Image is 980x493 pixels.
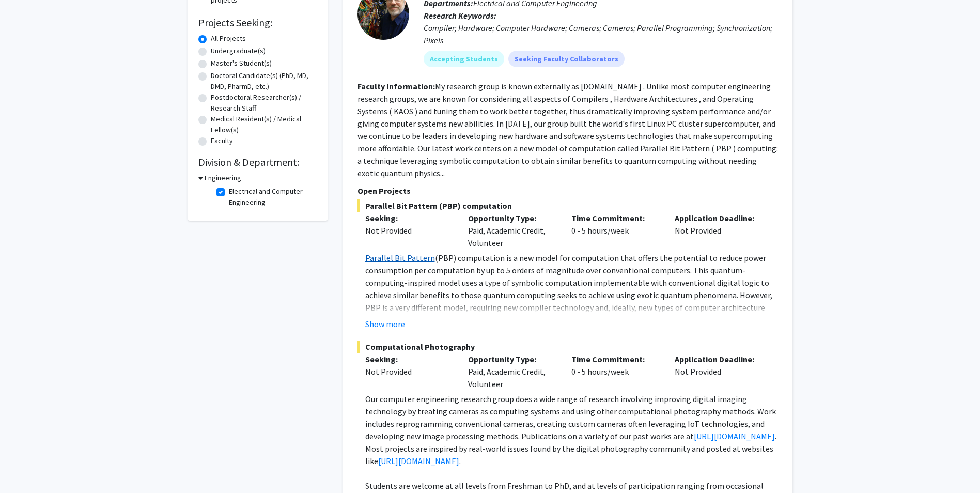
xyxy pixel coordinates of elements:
iframe: Chat [8,446,44,485]
p: Open Projects [357,184,778,197]
label: All Projects [211,33,246,44]
p: Application Deadline: [675,353,763,365]
div: 0 - 5 hours/week [564,353,667,390]
div: Paid, Academic Credit, Volunteer [460,212,564,249]
div: Not Provided [667,212,770,249]
h3: Engineering [205,173,241,183]
div: Paid, Academic Credit, Volunteer [460,353,564,390]
p: Seeking: [365,212,453,224]
fg-read-more: My research group is known externally as [DOMAIN_NAME] . Unlike most computer engineering researc... [357,81,778,178]
label: Master's Student(s) [211,58,272,69]
label: Postdoctoral Researcher(s) / Research Staff [211,92,317,114]
label: Doctoral Candidate(s) (PhD, MD, DMD, PharmD, etc.) [211,70,317,92]
p: Opportunity Type: [468,353,556,365]
div: Not Provided [667,353,770,390]
p: Seeking: [365,353,453,365]
button: Show more [365,318,405,330]
a: [URL][DOMAIN_NAME] [694,431,775,441]
h2: Division & Department: [198,156,317,168]
p: Time Commitment: [571,212,659,224]
a: Parallel Bit Pattern [365,253,435,263]
mat-chip: Seeking Faculty Collaborators [508,51,625,67]
p: Application Deadline: [675,212,763,224]
mat-chip: Accepting Students [424,51,504,67]
span: Parallel Bit Pattern (PBP) computation [357,199,778,212]
p: (PBP) computation is a new model for computation that offers the potential to reduce power consum... [365,252,778,338]
label: Medical Resident(s) / Medical Fellow(s) [211,114,317,135]
p: Time Commitment: [571,353,659,365]
div: Compiler; Hardware; Computer Hardware; Cameras; Cameras; Parallel Programming; Synchronization; P... [424,22,778,47]
div: Not Provided [365,365,453,378]
label: Faculty [211,135,233,146]
div: Not Provided [365,224,453,237]
div: 0 - 5 hours/week [564,212,667,249]
label: Undergraduate(s) [211,45,266,56]
h2: Projects Seeking: [198,17,317,29]
p: Our computer engineering research group does a wide range of research involving improving digital... [365,393,778,467]
span: Computational Photography [357,341,778,353]
b: Faculty Information: [357,81,435,91]
b: Research Keywords: [424,10,496,21]
p: Opportunity Type: [468,212,556,224]
a: [URL][DOMAIN_NAME] [378,456,459,466]
label: Electrical and Computer Engineering [229,186,315,208]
